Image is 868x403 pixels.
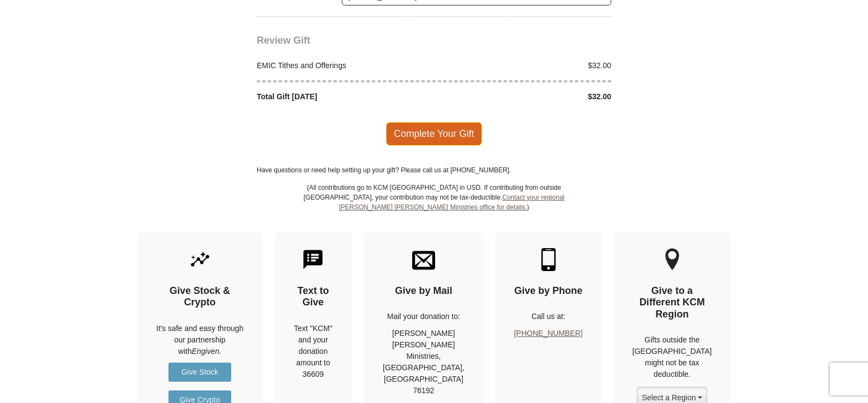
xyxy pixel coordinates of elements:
[251,60,435,71] div: EMIC Tithes and Offerings
[514,329,583,338] a: [PHONE_NUMBER]
[537,248,560,271] img: mobile.svg
[293,323,334,380] div: Text "KCM" and your donation amount to 36609
[257,35,310,46] span: Review Gift
[632,334,712,380] p: Gifts outside the [GEOGRAPHIC_DATA] might not be tax deductible.
[434,91,617,103] div: $32.00
[514,311,583,322] p: Call us at:
[156,323,244,357] p: It's safe and easy through our partnership with
[514,285,583,297] h4: Give by Phone
[257,165,611,175] p: Have questions or need help setting up your gift? Please call us at [PHONE_NUMBER].
[632,285,712,321] h4: Give to a Different KCM Region
[168,363,231,382] a: Give Stock
[293,285,334,309] h4: Text to Give
[412,248,435,271] img: envelope.svg
[665,248,680,271] img: other-region
[189,248,212,271] img: give-by-stock.svg
[339,194,564,211] a: Contact your regional [PERSON_NAME] [PERSON_NAME] Ministries office for details.
[192,347,221,356] i: Engiven.
[302,248,324,271] img: text-to-give.svg
[383,285,465,297] h4: Give by Mail
[434,60,617,71] div: $32.00
[386,122,483,145] span: Complete Your Gift
[251,91,435,103] div: Total Gift [DATE]
[383,311,465,322] p: Mail your donation to:
[156,285,244,309] h4: Give Stock & Crypto
[383,328,465,396] p: [PERSON_NAME] [PERSON_NAME] Ministries, [GEOGRAPHIC_DATA], [GEOGRAPHIC_DATA] 76192
[303,183,565,232] p: (All contributions go to KCM [GEOGRAPHIC_DATA] in USD. If contributing from outside [GEOGRAPHIC_D...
